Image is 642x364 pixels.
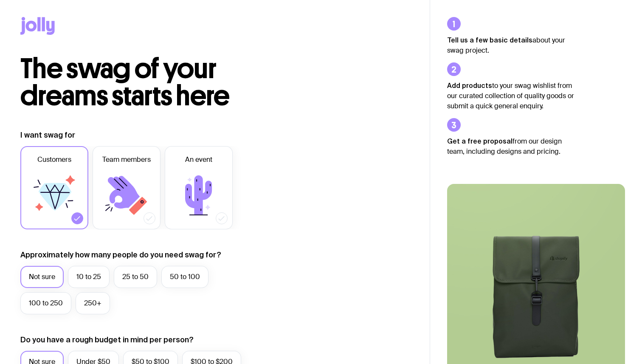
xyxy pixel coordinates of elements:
[447,35,574,56] p: about your swag project.
[20,52,230,113] span: The swag of your dreams starts here
[76,292,110,314] label: 250+
[68,266,110,288] label: 10 to 25
[447,137,512,145] strong: Get a free proposal
[20,266,64,288] label: Not sure
[37,155,71,165] span: Customers
[161,266,208,288] label: 50 to 100
[447,82,492,89] strong: Add products
[185,155,212,165] span: An event
[20,292,71,314] label: 100 to 250
[447,80,574,111] p: to your swag wishlist from our curated collection of quality goods or submit a quick general enqu...
[20,335,194,345] label: Do you have a rough budget in mind per person?
[114,266,157,288] label: 25 to 50
[20,130,75,140] label: I want swag for
[447,136,574,157] p: from our design team, including designs and pricing.
[447,36,532,44] strong: Tell us a few basic details
[20,250,221,260] label: Approximately how many people do you need swag for?
[102,155,151,165] span: Team members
